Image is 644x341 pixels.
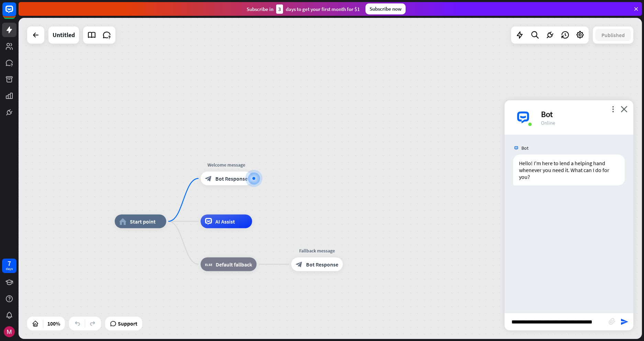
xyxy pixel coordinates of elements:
span: Support [118,318,137,329]
i: block_attachment [609,318,615,325]
div: Bot [541,109,625,120]
div: Fallback message [286,247,348,254]
div: Hello! I'm here to lend a helping hand whenever you need it. What can I do for you? [513,155,625,185]
span: Bot [521,145,529,151]
div: 100% [45,318,62,329]
span: Default fallback [216,261,252,268]
div: Subscribe in days to get your first month for $1 [247,4,360,14]
a: 7 days [2,259,16,273]
i: send [620,318,629,326]
button: Open LiveChat chat widget [5,3,26,23]
div: 3 [276,4,283,14]
i: home_2 [119,218,126,225]
i: close [621,106,628,112]
div: days [6,266,13,271]
span: AI Assist [215,218,235,225]
i: block_fallback [205,261,212,268]
div: Subscribe now [365,3,406,14]
div: Welcome message [195,161,257,168]
span: Bot Response [215,175,248,182]
div: 7 [8,260,11,266]
i: more_vert [610,106,616,112]
div: Online [541,120,625,126]
i: block_bot_response [296,261,303,268]
span: Start point [130,218,156,225]
span: Bot Response [306,261,338,268]
div: Untitled [53,26,75,44]
button: Published [595,29,631,41]
i: block_bot_response [205,175,212,182]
